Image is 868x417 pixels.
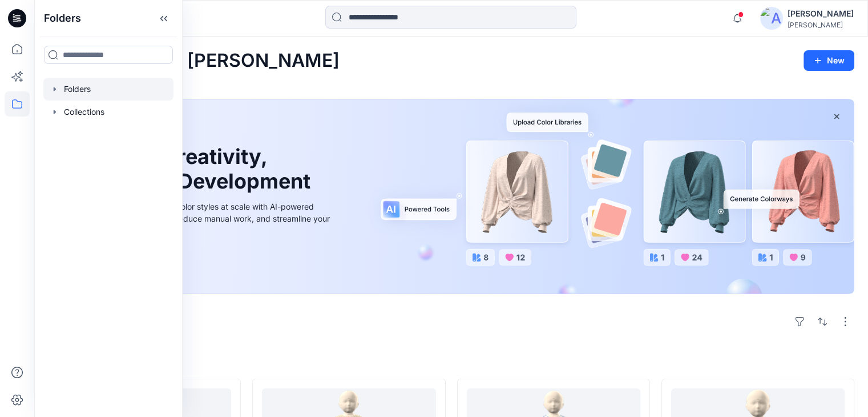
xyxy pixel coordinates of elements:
h1: Unleash Creativity, Speed Up Development [76,145,316,194]
button: New [804,50,854,71]
div: [PERSON_NAME] [788,21,854,29]
img: avatar [760,7,783,30]
div: [PERSON_NAME] [788,7,854,21]
h2: Welcome back, [PERSON_NAME] [48,50,340,71]
a: Discover more [76,250,333,273]
h4: Styles [48,354,854,367]
div: Explore ideas faster and recolor styles at scale with AI-powered tools that boost creativity, red... [76,201,333,236]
